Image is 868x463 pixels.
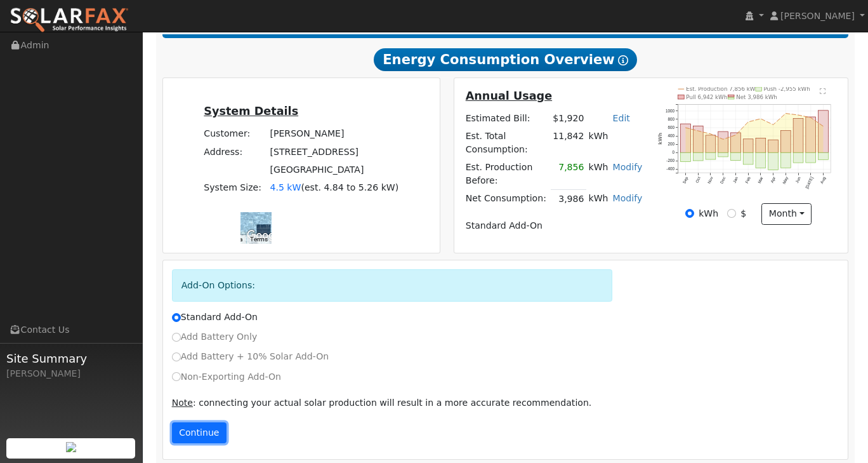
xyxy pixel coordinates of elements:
span: 4.5 kW [270,182,301,192]
text: 800 [667,117,674,121]
label: Standard Add-On [172,311,258,324]
text: 600 [667,125,674,130]
rect: onclick="" [706,135,716,152]
rect: onclick="" [806,117,816,152]
label: Non-Exporting Add-On [172,370,281,384]
input: Standard Add-On [172,313,181,322]
rect: onclick="" [693,126,703,152]
span: ) [395,182,399,192]
text: Push -2,955 kWh [764,86,810,92]
circle: onclick="" [747,121,749,123]
rect: onclick="" [793,152,803,163]
circle: onclick="" [735,134,737,136]
rect: onclick="" [681,152,691,161]
rect: onclick="" [806,152,816,163]
input: Non-Exporting Add-On [172,372,181,381]
i: Show Help [618,55,628,65]
td: $1,920 [551,109,586,127]
rect: onclick="" [781,152,791,168]
label: Add Battery + 10% Solar Add-On [172,350,329,363]
img: retrieve [66,442,76,452]
span: ( [301,182,305,192]
label: $ [740,207,746,220]
circle: onclick="" [710,133,712,135]
label: kWh [699,207,718,220]
td: Customer: [202,125,268,143]
td: [GEOGRAPHIC_DATA] [268,161,401,178]
rect: onclick="" [718,152,728,157]
a: Modify [613,162,643,172]
rect: onclick="" [781,131,791,153]
circle: onclick="" [697,130,699,132]
text: 200 [667,142,674,146]
u: Annual Usage [466,90,552,102]
td: kWh [586,190,610,208]
text: Jun [794,176,801,184]
button: Continue [172,422,227,444]
td: System Size [268,178,401,196]
text: Nov [707,175,714,184]
td: Address: [202,143,268,161]
rect: onclick="" [731,152,741,160]
span: [PERSON_NAME] [780,11,855,21]
rect: onclick="" [706,152,716,159]
u: Note [172,398,193,408]
rect: onclick="" [743,139,753,152]
img: SolarFax [10,7,129,34]
td: Net Consumption: [463,190,551,208]
label: Add Battery Only [172,330,258,344]
text: Jan [732,176,739,184]
button: month [761,203,812,225]
text: [DATE] [805,176,815,190]
td: Standard Add-On [463,217,645,235]
td: kWh [586,127,645,158]
a: Edit [613,113,630,123]
rect: onclick="" [718,131,728,152]
td: Estimated Bill: [463,109,551,127]
text: Sep [681,176,689,185]
span: : connecting your actual solar production will result in a more accurate recommendation. [172,398,592,408]
a: Terms (opens in new tab) [250,236,268,243]
text: 0 [672,150,674,154]
text: Aug [819,176,827,185]
circle: onclick="" [810,117,812,119]
td: [PERSON_NAME] [268,125,401,143]
text: Apr [770,176,777,184]
rect: onclick="" [731,133,741,152]
a: Modify [613,193,643,203]
text: Dec [719,176,726,184]
text: -200 [666,159,674,163]
text: Feb [744,176,751,184]
rect: onclick="" [756,138,766,152]
text: May [782,175,790,185]
circle: onclick="" [798,114,799,116]
td: kWh [586,159,610,190]
rect: onclick="" [819,152,829,159]
circle: onclick="" [823,126,825,128]
a: Open this area in Google Maps (opens a new window) [244,227,286,244]
circle: onclick="" [785,112,787,114]
td: Est. Total Consumption: [463,127,551,158]
rect: onclick="" [756,152,766,168]
span: Site Summary [6,350,136,367]
input: Add Battery Only [172,333,181,342]
rect: onclick="" [793,119,803,153]
img: Google [244,227,286,244]
div: [PERSON_NAME] [6,367,136,380]
circle: onclick="" [772,124,774,126]
td: 11,842 [551,127,586,158]
td: [STREET_ADDRESS] [268,143,401,161]
text: Oct [694,176,701,184]
div: Add-On Options: [172,269,612,302]
text: Est. Production 7,856 kWh [686,86,759,92]
rect: onclick="" [681,124,691,152]
td: 3,986 [551,190,586,208]
td: Est. Production Before: [463,159,551,190]
input: $ [727,209,736,218]
text:  [820,88,825,94]
rect: onclick="" [768,152,779,170]
text: Mar [757,176,764,184]
td: System Size: [202,178,268,196]
span: est. 4.84 to 5.26 kW [305,182,395,192]
text: 1000 [666,109,675,113]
